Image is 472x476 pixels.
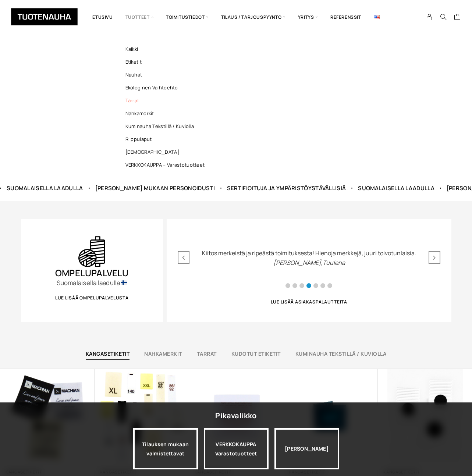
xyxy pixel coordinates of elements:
[204,428,269,469] div: VERKKOKAUPPA Varastotuotteet
[121,280,127,286] img: 🇫🇮
[94,184,214,192] div: [PERSON_NAME] mukaan personoidusti
[196,248,422,275] div: 4 / 7
[197,350,217,357] a: Tarrat
[295,350,387,357] a: Kuminauha tekstillä / kuviolla
[114,56,220,68] a: Etiketit
[133,428,198,469] a: Tilauksen mukaan valmistettavat
[114,146,220,159] a: [DEMOGRAPHIC_DATA]
[226,184,345,192] div: Sertifioituja ja ympäristöystävällisiä
[21,277,163,288] p: Suomalaisella laadulla
[119,6,160,28] span: Tuotteet
[322,259,345,267] a: Tuulena
[273,259,345,267] em: [PERSON_NAME],
[306,283,311,288] span: Go to slide 4
[160,6,215,28] span: Toimitustiedot
[313,283,318,288] span: Go to slide 5
[436,14,450,20] button: Search
[292,6,324,28] span: Yritys
[55,296,129,300] span: Lue lisää ompelupalvelusta
[283,369,378,463] img: Etusivu 7
[86,350,130,357] a: Kangasetiketit
[454,13,461,22] a: Cart
[114,68,220,81] a: Nauhat
[114,107,220,120] a: Nahkamerkit
[95,369,189,463] img: Etusivu 4
[114,81,220,94] a: Ekologinen vaihtoehto
[324,6,368,28] a: Referenssit
[252,293,366,311] a: Lue lisää asiakaspalautteita
[231,350,281,357] a: Kudotut etiketit
[215,409,256,422] div: Pikavalikko
[114,43,220,56] a: Kaikki
[327,283,332,288] span: Go to slide 7
[36,289,148,307] a: Lue lisää ompelupalvelusta
[11,8,78,25] img: Tuotenauha Oy
[6,184,82,192] div: Suomalaisella laadulla
[144,350,182,357] a: Nahkamerkit
[299,283,304,288] span: Go to slide 3
[86,6,119,28] a: Etusivu
[320,283,325,288] span: Go to slide 6
[274,428,339,469] div: [PERSON_NAME]
[75,235,109,269] img: Etusivu 2
[215,6,292,28] span: Tilaus / Tarjouspyyntö
[114,120,220,133] a: Kuminauha tekstillä / kuviolla
[21,269,163,277] h2: OMPELUPALVELU
[357,184,434,192] div: Suomalaisella laadulla
[114,94,220,107] a: Tarrat
[271,300,347,304] span: Lue lisää asiakaspalautteita
[285,283,290,288] span: Go to slide 1
[114,159,220,171] a: VERKKOKAUPPA – Varastotuotteet
[374,15,380,19] img: English
[114,133,220,146] a: Riippulaput
[292,283,297,288] span: Go to slide 2
[204,428,269,469] a: VERKKOKAUPPAVarastotuotteet
[196,248,422,267] p: Kiitos merkeistä ja ripeästä toimituksesta! Hienoja merkkejä, juuri toivotunlaisia.
[422,14,437,20] a: My Account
